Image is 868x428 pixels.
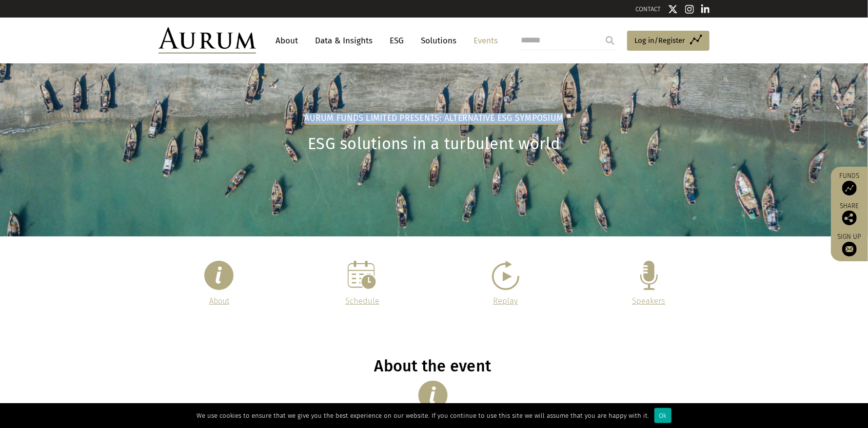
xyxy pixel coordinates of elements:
img: Linkedin icon [701,4,710,14]
img: Instagram icon [685,4,694,14]
a: Sign up [836,233,863,256]
a: Data & Insights [310,32,377,50]
h1: ESG solutions in a turbulent world [158,135,710,154]
div: Share [836,203,863,225]
img: Share this post [842,211,857,225]
img: Twitter icon [668,4,678,14]
a: About [209,296,229,306]
a: Speakers [632,296,666,306]
img: Sign up to our newsletter [842,242,857,256]
a: Replay [493,296,518,306]
img: Access Funds [842,181,857,195]
a: About [271,32,303,50]
img: Aurum [158,27,256,54]
h2: Aurum Funds Limited Presents: Alternative ESG Symposium [305,113,564,125]
a: Solutions [416,32,461,50]
h1: About the event [158,357,707,376]
a: Funds [836,172,863,195]
span: Log in/Register [634,35,685,46]
div: Ok [654,408,671,423]
a: Log in/Register [627,31,710,51]
a: Schedule [345,296,379,306]
a: ESG [385,32,409,50]
input: Submit [600,31,620,50]
a: Events [469,32,498,50]
a: CONTACT [635,5,661,13]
